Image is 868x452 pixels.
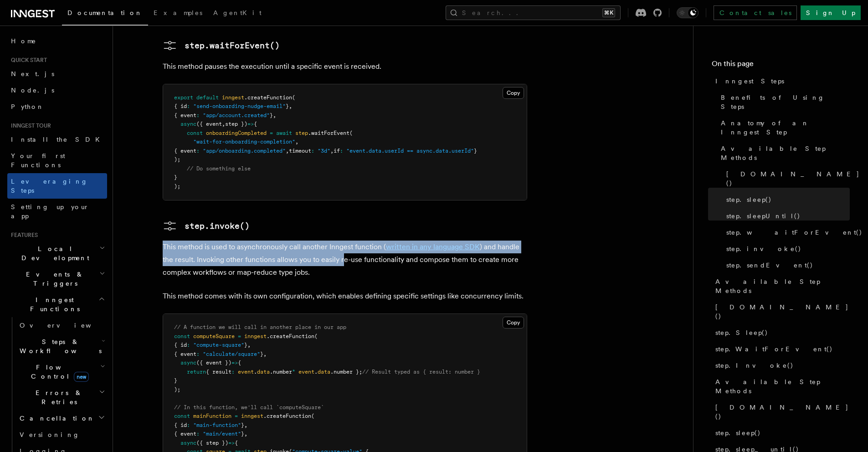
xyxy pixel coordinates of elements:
span: : [340,148,343,154]
span: export [174,94,193,101]
button: Flow Controlnew [16,359,107,385]
span: Inngest tour [7,122,51,129]
a: step.sendEvent() [723,257,850,273]
span: step.sleepUntil() [726,211,801,221]
span: .number [270,369,292,375]
span: "app/account.created" [203,112,270,118]
span: { id [174,342,187,348]
a: step.invoke() [723,241,850,257]
a: step.waitForEvent() [163,38,280,53]
span: event [298,369,314,375]
span: = [270,130,273,136]
span: Versioning [20,431,80,438]
span: } [244,342,247,348]
span: onboardingCompleted [206,130,267,136]
a: Examples [148,3,208,25]
span: : [196,351,200,357]
a: Setting up your app [7,199,107,224]
a: written in any language SDK [386,242,480,251]
span: step.Sleep() [715,328,768,337]
a: Leveraging Steps [7,173,107,199]
span: Cancellation [16,414,95,423]
button: Toggle dark mode [677,7,699,18]
span: ); [174,156,180,163]
a: step.sleep() [712,425,850,441]
span: AgentKit [213,9,262,16]
span: ({ step }) [196,440,228,446]
span: => [247,121,254,127]
span: Examples [154,9,202,16]
span: "3d" [318,148,330,154]
span: step.WaitForEvent() [715,344,833,354]
span: Flow Control [16,363,100,381]
span: step [295,130,308,136]
span: // Do something else [187,165,251,172]
span: // A function we will call in another place in our app [174,324,346,330]
span: const [174,333,190,339]
span: ( [292,94,295,101]
span: : [187,422,190,428]
span: .createFunction [244,94,292,101]
span: } [174,174,177,180]
span: Steps & Workflows [16,337,102,355]
span: Quick start [7,56,47,64]
a: step.waitForEvent() [723,224,850,241]
span: Events & Triggers [7,270,99,288]
span: step.waitForEvent() [726,228,863,237]
a: Inngest Steps [712,73,850,89]
span: Your first Functions [11,152,65,169]
span: Local Development [7,244,99,262]
pre: step.invoke() [185,220,250,232]
span: ( [311,413,314,419]
span: computeSquare [193,333,235,339]
span: [DOMAIN_NAME]() [715,403,850,421]
button: Search...⌘K [446,5,621,20]
a: Contact sales [714,5,797,20]
a: Sign Up [801,5,861,20]
span: , [295,139,298,145]
span: "calculate/square" [203,351,260,357]
span: => [228,440,235,446]
span: data [318,369,330,375]
span: .createFunction [263,413,311,419]
span: Inngest Steps [715,77,784,86]
span: { id [174,422,187,428]
span: : [196,148,200,154]
span: , [244,422,247,428]
span: async [180,121,196,127]
span: { event [174,431,196,437]
a: Available Step Methods [717,140,850,166]
span: async [180,360,196,366]
span: Available Step Methods [721,144,850,162]
span: Next.js [11,70,54,77]
a: Node.js [7,82,107,98]
p: This method comes with its own configuration, which enables defining specific settings like concu... [163,290,527,303]
a: step.WaitForEvent() [712,341,850,357]
a: [DOMAIN_NAME]() [712,399,850,425]
span: [DOMAIN_NAME]() [726,169,860,188]
span: { [235,440,238,446]
span: : [196,431,200,437]
span: ( [314,333,318,339]
span: .number }; [330,369,362,375]
button: Local Development [7,241,107,266]
span: const [174,413,190,419]
span: : [196,112,200,118]
span: : [187,103,190,109]
a: AgentKit [208,3,267,25]
span: mainFunction [193,413,231,419]
a: Your first Functions [7,148,107,173]
span: Inngest Functions [7,295,98,313]
kbd: ⌘K [602,8,615,17]
span: Anatomy of an Inngest Step [721,118,850,137]
button: Errors & Retries [16,385,107,410]
button: Copy [503,317,524,329]
span: [DOMAIN_NAME]() [715,303,850,321]
span: { id [174,103,187,109]
a: Python [7,98,107,115]
button: Copy [503,87,524,99]
span: } [270,112,273,118]
a: step.Sleep() [712,324,850,341]
span: ({ event }) [196,360,231,366]
a: Next.js [7,66,107,82]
